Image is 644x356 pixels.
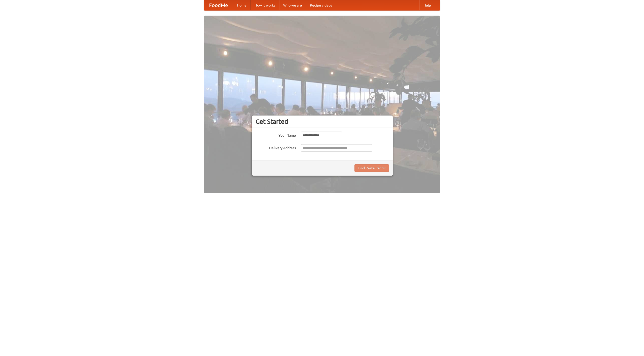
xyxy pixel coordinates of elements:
a: How it works [251,0,279,10]
a: Help [419,0,435,10]
h3: Get Started [256,118,389,125]
label: Delivery Address [256,144,296,150]
a: FoodMe [204,0,233,10]
button: Find Restaurants! [354,164,389,172]
a: Who we are [279,0,306,10]
a: Home [233,0,251,10]
a: Recipe videos [306,0,336,10]
label: Your Name [256,132,296,138]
